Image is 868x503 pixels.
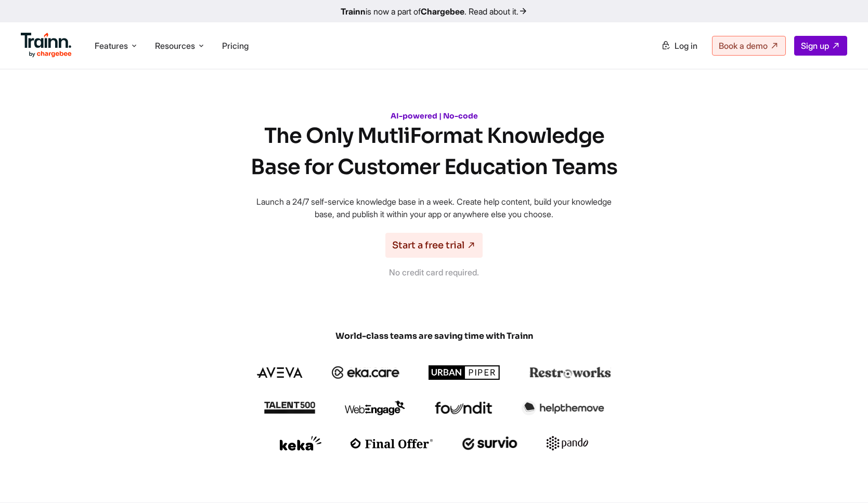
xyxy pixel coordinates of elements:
[247,111,621,121] h6: AI-powered | No-code
[247,195,621,220] p: Launch a 24/7 self-service knowledge base in a week. Create help content, build your knowledge ba...
[529,367,611,378] img: restroworks logo
[155,40,195,51] span: Resources
[341,6,366,17] b: Trainn
[389,266,479,279] p: No credit card required.
[351,438,433,448] img: finaloffer logo
[222,41,249,51] a: Pricing
[95,40,128,51] span: Features
[332,366,399,379] img: ekacare logo
[421,6,464,17] b: Chargebee
[719,41,768,51] span: Book a demo
[462,436,518,450] img: survio logo
[801,41,829,51] span: Sign up
[816,453,868,503] iframe: Chat Widget
[257,367,303,378] img: aveva logo
[712,36,786,56] a: Book a demo
[675,41,697,51] span: Log in
[429,365,500,380] img: urbanpiper logo
[434,402,493,414] img: foundit logo
[655,36,704,55] a: Log in
[280,436,321,451] img: keka logo
[522,401,604,415] img: helpthemove logo
[264,401,316,414] img: talent500 logo
[547,436,588,451] img: pando logo
[345,401,405,415] img: webengage logo
[794,36,847,56] a: Sign up
[385,233,483,258] a: Start a free trial
[185,330,684,342] span: World-class teams are saving time with Trainn
[247,121,621,183] h1: The Only MutliFormat Knowledge Base for Customer Education Teams
[21,33,72,58] img: Trainn Logo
